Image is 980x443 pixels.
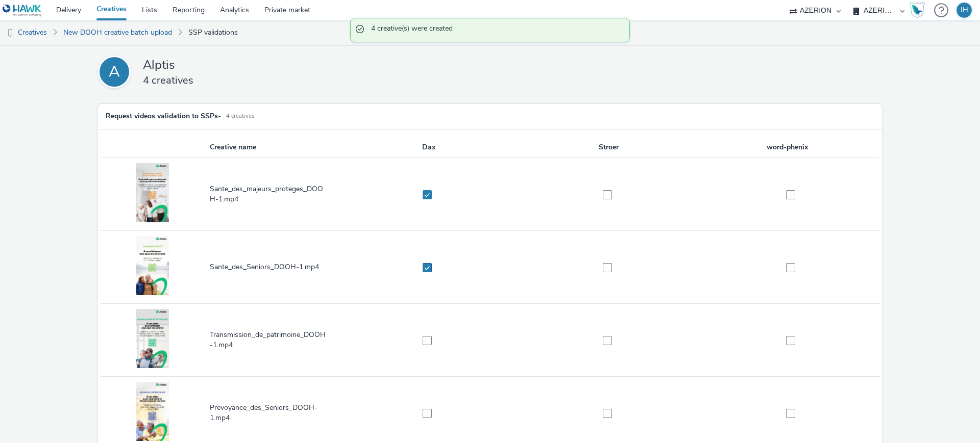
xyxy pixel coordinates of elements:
[226,112,254,120] small: 4 creatives
[136,163,169,222] img: Preview
[109,58,120,86] div: A
[209,304,338,377] td: Transmission_de_patrimoine_DOOH-1.mp4
[699,137,879,158] th: word-phenix
[106,112,221,121] h5: Request videos validation to SSPs -
[3,4,42,17] img: undefined Logo
[209,137,338,158] th: Creative name
[136,382,169,441] img: Preview
[209,231,338,304] td: Sante_des_Seniors_DOOH-1.mp4
[143,57,602,73] h2: Alptis
[136,309,169,368] img: Preview
[519,137,699,158] th: Stroer
[961,3,968,18] div: IH
[209,158,338,231] td: Sante_des_majeurs_proteges_DOOH-1.mp4
[183,20,243,45] a: SSP validations
[58,20,177,45] a: New DOOH creative batch upload
[338,137,519,158] th: Dax
[910,2,925,18] img: Hawk Academy
[910,2,929,18] a: Hawk Academy
[143,73,602,87] h3: 4 creatives
[371,23,619,37] span: 4 creative(s) were created
[98,56,135,88] a: A
[136,236,169,295] img: Preview
[5,28,15,38] img: dooh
